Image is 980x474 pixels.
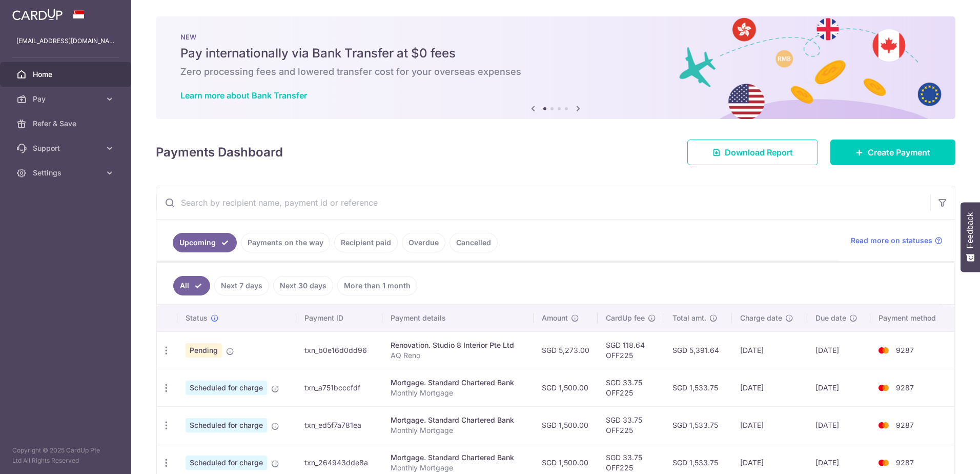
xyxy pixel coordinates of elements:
span: 9287 [896,421,914,429]
span: CardUp fee [606,313,645,323]
span: Pay [33,94,100,104]
span: Read more on statuses [851,235,932,246]
td: [DATE] [807,406,870,444]
a: Next 7 days [214,276,269,295]
div: Renovation. Studio 8 Interior Pte Ltd [391,340,525,350]
td: SGD 5,273.00 [534,331,598,369]
img: Bank Card [873,344,894,357]
a: All [173,276,210,295]
td: [DATE] [732,331,807,369]
p: [EMAIL_ADDRESS][DOMAIN_NAME] [16,36,115,46]
p: AQ Reno [391,350,525,361]
th: Payment details [382,305,533,331]
span: Scheduled for charge [186,381,267,395]
h5: Pay internationally via Bank Transfer at $0 fees [180,45,931,62]
a: Recipient paid [334,233,398,252]
p: Monthly Mortgage [391,463,525,473]
span: Create Payment [868,146,930,159]
a: Cancelled [450,233,498,252]
td: SGD 1,500.00 [534,406,598,444]
span: Scheduled for charge [186,418,267,432]
img: Bank Card [873,382,894,394]
a: Download Report [687,140,818,165]
td: [DATE] [807,369,870,406]
span: Charge date [740,313,782,323]
td: txn_ed5f7a781ea [296,406,382,444]
span: Due date [815,313,846,323]
span: Scheduled for charge [186,456,267,470]
h4: Payments Dashboard [156,143,283,162]
a: Overdue [402,233,445,252]
span: Settings [33,168,100,178]
td: [DATE] [732,369,807,406]
td: txn_a751bcccfdf [296,369,382,406]
div: Mortgage. Standard Chartered Bank [391,415,525,425]
div: Mortgage. Standard Chartered Bank [391,452,525,463]
span: 9287 [896,346,914,354]
span: Pending [186,343,222,358]
p: Monthly Mortgage [391,425,525,436]
p: Monthly Mortgage [391,388,525,398]
a: Learn more about Bank Transfer [180,90,307,101]
a: Upcoming [173,233,237,252]
span: Refer & Save [33,118,100,129]
p: NEW [180,33,931,41]
a: Payments on the way [241,233,330,252]
span: Support [33,143,100,153]
td: SGD 1,500.00 [534,369,598,406]
td: SGD 118.64 OFF225 [598,331,664,369]
button: Feedback - Show survey [961,202,980,272]
a: Next 30 days [273,276,333,295]
td: txn_b0e16d0dd96 [296,331,382,369]
th: Payment ID [296,305,382,331]
img: Bank Card [873,419,894,431]
td: [DATE] [732,406,807,444]
td: [DATE] [807,331,870,369]
input: Search by recipient name, payment id or reference [156,186,930,219]
img: CardUp [12,8,63,21]
span: Amount [542,313,568,323]
td: SGD 33.75 OFF225 [598,369,664,406]
td: SGD 1,533.75 [664,369,732,406]
td: SGD 5,391.64 [664,331,732,369]
img: Bank Card [873,457,894,469]
span: 9287 [896,458,914,467]
h6: Zero processing fees and lowered transfer cost for your overseas expenses [180,66,931,78]
span: Home [33,69,100,80]
td: SGD 33.75 OFF225 [598,406,664,444]
a: Create Payment [830,140,955,165]
a: Read more on statuses [851,235,943,246]
th: Payment method [870,305,954,331]
span: Status [186,313,208,323]
td: SGD 1,533.75 [664,406,732,444]
span: Feedback [966,212,975,248]
span: 9287 [896,383,914,392]
span: Total amt. [672,313,706,323]
div: Mortgage. Standard Chartered Bank [391,378,525,388]
img: Bank transfer banner [156,16,955,119]
span: Download Report [725,146,793,159]
a: More than 1 month [337,276,417,295]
